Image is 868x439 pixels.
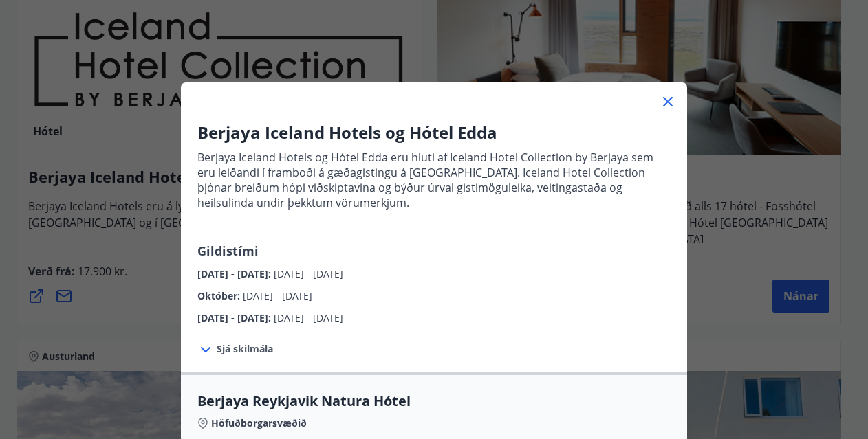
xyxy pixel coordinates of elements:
h3: Berjaya Iceland Hotels og Hótel Edda [197,121,671,144]
span: [DATE] - [DATE] [243,289,312,302]
span: Sjá skilmála [217,342,273,356]
span: Gildistími [197,243,259,259]
span: Október : [197,289,243,302]
span: [DATE] - [DATE] : [197,311,274,324]
span: [DATE] - [DATE] [274,267,343,280]
p: Berjaya Iceland Hotels og Hótel Edda eru hluti af Iceland Hotel Collection by Berjaya sem eru lei... [197,150,671,210]
span: [DATE] - [DATE] [274,311,343,324]
span: Höfuðborgarsvæðið [211,416,307,430]
span: Berjaya Reykjavik Natura Hótel [197,392,671,411]
span: [DATE] - [DATE] : [197,267,274,280]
